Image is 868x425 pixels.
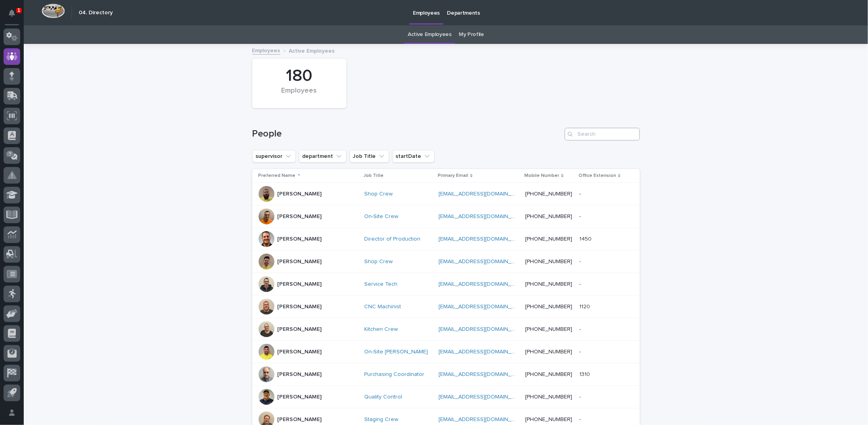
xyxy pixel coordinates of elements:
[278,304,322,310] p: [PERSON_NAME]
[278,326,322,333] p: [PERSON_NAME]
[278,371,322,378] p: [PERSON_NAME]
[266,66,333,86] div: 180
[350,150,389,163] button: Job Title
[79,9,113,16] h2: 04. Directory
[364,236,420,243] a: Director of Production
[439,236,528,242] a: [EMAIL_ADDRESS][DOMAIN_NAME]
[364,191,393,197] a: Shop Crew
[525,281,572,287] a: [PHONE_NUMBER]
[364,213,398,220] a: On-Site Crew
[439,417,528,422] a: [EMAIL_ADDRESS][DOMAIN_NAME]
[252,183,640,205] tr: [PERSON_NAME]Shop Crew [EMAIL_ADDRESS][DOMAIN_NAME] [PHONE_NUMBER]--
[579,234,593,243] p: 1450
[252,250,640,273] tr: [PERSON_NAME]Shop Crew [EMAIL_ADDRESS][DOMAIN_NAME] [PHONE_NUMBER]--
[364,304,401,310] a: CNC Machinist
[252,386,640,408] tr: [PERSON_NAME]Quality Control [EMAIL_ADDRESS][DOMAIN_NAME] [PHONE_NUMBER]--
[524,171,559,180] p: Mobile Number
[579,347,582,355] p: -
[278,213,322,220] p: [PERSON_NAME]
[439,372,528,377] a: [EMAIL_ADDRESS][DOMAIN_NAME]
[439,259,528,264] a: [EMAIL_ADDRESS][DOMAIN_NAME]
[278,394,322,400] p: [PERSON_NAME]
[364,326,398,333] a: Kitchen Crew
[363,171,384,180] p: Job Title
[439,394,528,400] a: [EMAIL_ADDRESS][DOMAIN_NAME]
[17,8,20,13] p: 1
[364,349,428,355] a: On-Site [PERSON_NAME]
[252,150,296,163] button: supervisor
[10,9,20,22] div: Notifications1
[525,191,572,197] a: [PHONE_NUMBER]
[252,363,640,386] tr: [PERSON_NAME]Purchasing Coordinator [EMAIL_ADDRESS][DOMAIN_NAME] [PHONE_NUMBER]13101310
[278,236,322,243] p: [PERSON_NAME]
[579,324,582,333] p: -
[459,25,484,44] a: My Profile
[579,171,616,180] p: Office Extension
[364,371,424,378] a: Purchasing Coordinator
[579,415,582,423] p: -
[252,296,640,318] tr: [PERSON_NAME]CNC Machinist [EMAIL_ADDRESS][DOMAIN_NAME] [PHONE_NUMBER]11201120
[252,273,640,296] tr: [PERSON_NAME]Service Tech [EMAIL_ADDRESS][DOMAIN_NAME] [PHONE_NUMBER]--
[252,46,280,55] a: Employees
[439,326,528,332] a: [EMAIL_ADDRESS][DOMAIN_NAME]
[364,416,398,423] a: Staging Crew
[364,281,397,288] a: Service Tech
[252,228,640,250] tr: [PERSON_NAME]Director of Production [EMAIL_ADDRESS][DOMAIN_NAME] [PHONE_NUMBER]14501450
[438,171,468,180] p: Primary Email
[525,259,572,264] a: [PHONE_NUMBER]
[579,257,582,265] p: -
[392,150,435,163] button: startDate
[525,214,572,219] a: [PHONE_NUMBER]
[439,191,528,197] a: [EMAIL_ADDRESS][DOMAIN_NAME]
[278,258,322,265] p: [PERSON_NAME]
[299,150,346,163] button: department
[579,189,582,197] p: -
[579,370,592,378] p: 1310
[289,46,335,55] p: Active Employees
[439,304,528,309] a: [EMAIL_ADDRESS][DOMAIN_NAME]
[525,349,572,355] a: [PHONE_NUMBER]
[4,5,20,21] button: Notifications
[525,236,572,242] a: [PHONE_NUMBER]
[439,349,528,355] a: [EMAIL_ADDRESS][DOMAIN_NAME]
[408,25,452,44] a: Active Employees
[525,372,572,377] a: [PHONE_NUMBER]
[278,349,322,355] p: [PERSON_NAME]
[252,128,562,140] h1: People
[42,4,65,18] img: Workspace Logo
[266,87,333,103] div: Employees
[579,279,582,288] p: -
[565,128,640,140] input: Search
[579,392,582,400] p: -
[252,341,640,363] tr: [PERSON_NAME]On-Site [PERSON_NAME] [EMAIL_ADDRESS][DOMAIN_NAME] [PHONE_NUMBER]--
[579,212,582,220] p: -
[278,416,322,423] p: [PERSON_NAME]
[252,205,640,228] tr: [PERSON_NAME]On-Site Crew [EMAIL_ADDRESS][DOMAIN_NAME] [PHONE_NUMBER]--
[525,326,572,332] a: [PHONE_NUMBER]
[439,214,528,219] a: [EMAIL_ADDRESS][DOMAIN_NAME]
[278,281,322,288] p: [PERSON_NAME]
[439,281,528,287] a: [EMAIL_ADDRESS][DOMAIN_NAME]
[525,304,572,309] a: [PHONE_NUMBER]
[579,302,592,310] p: 1120
[364,258,393,265] a: Shop Crew
[364,394,402,400] a: Quality Control
[278,191,322,197] p: [PERSON_NAME]
[525,394,572,400] a: [PHONE_NUMBER]
[252,318,640,341] tr: [PERSON_NAME]Kitchen Crew [EMAIL_ADDRESS][DOMAIN_NAME] [PHONE_NUMBER]--
[525,417,572,422] a: [PHONE_NUMBER]
[259,171,296,180] p: Preferred Name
